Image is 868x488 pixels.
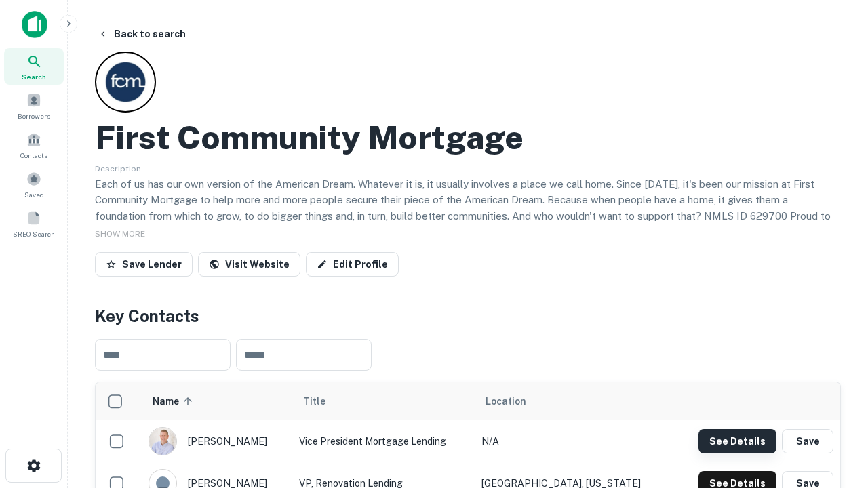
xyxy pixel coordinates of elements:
[142,382,292,420] th: Name
[4,166,64,203] a: Saved
[95,118,524,157] h2: First Community Mortgage
[782,429,833,453] button: Save
[303,393,343,409] span: Title
[4,205,64,242] a: SREO Search
[92,22,191,46] button: Back to search
[22,71,46,82] span: Search
[800,380,868,445] iframe: Chat Widget
[20,150,47,161] span: Contacts
[153,393,197,409] span: Name
[149,428,176,455] img: 1520878720083
[198,252,300,277] a: Visit Website
[292,382,475,420] th: Title
[24,189,44,200] span: Saved
[475,420,671,462] td: N/A
[95,304,841,328] h4: Key Contacts
[149,427,285,455] div: [PERSON_NAME]
[4,48,64,85] a: Search
[95,229,145,239] span: SHOW MORE
[292,420,475,462] td: Vice President Mortgage Lending
[4,127,64,163] a: Contacts
[306,252,399,277] a: Edit Profile
[95,252,193,277] button: Save Lender
[22,11,47,38] img: capitalize-icon.png
[698,429,776,453] button: See Details
[95,164,141,174] span: Description
[18,110,50,121] span: Borrowers
[13,228,55,239] span: SREO Search
[475,382,671,420] th: Location
[95,176,841,240] p: Each of us has our own version of the American Dream. Whatever it is, it usually involves a place...
[486,393,526,409] span: Location
[4,87,64,124] a: Borrowers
